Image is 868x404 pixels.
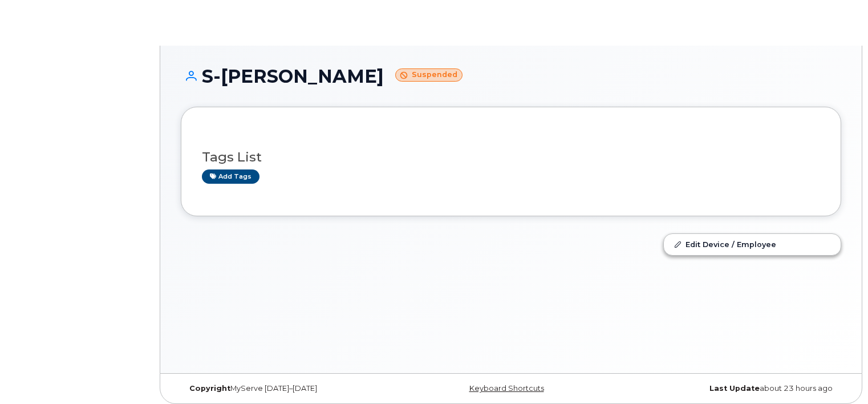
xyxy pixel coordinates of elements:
[709,384,760,393] strong: Last Update
[181,66,841,86] h1: S-[PERSON_NAME]
[621,384,841,393] div: about 23 hours ago
[664,234,841,254] a: Edit Device / Employee
[469,384,544,393] a: Keyboard Shortcuts
[202,169,259,184] a: Add tags
[395,68,463,82] small: Suspended
[189,384,230,393] strong: Copyright
[202,150,820,164] h3: Tags List
[181,384,401,393] div: MyServe [DATE]–[DATE]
